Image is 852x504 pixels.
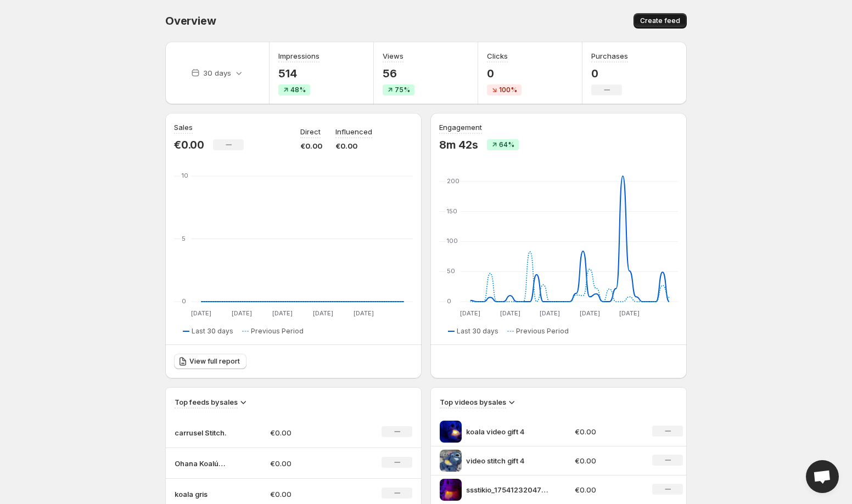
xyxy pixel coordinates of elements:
text: [DATE] [619,309,640,317]
text: 5 [182,235,186,242]
text: [DATE] [313,309,333,317]
p: €0.00 [575,484,640,495]
h3: Sales [174,122,193,133]
span: Last 30 days [457,327,498,336]
p: €0.00 [575,426,640,437]
span: Overview [165,14,216,27]
a: View full report [174,354,246,369]
text: [DATE] [272,309,293,317]
img: koala video gift 4 [440,421,462,443]
span: 64% [499,140,514,149]
span: 48% [290,86,306,94]
text: [DATE] [191,309,211,317]
p: Direct [300,126,321,137]
p: Ohana Koalú®-Peluche relajante [175,458,229,469]
text: 100 [447,237,458,245]
div: Open chat [806,460,839,493]
h3: Engagement [439,122,482,133]
p: carrusel Stitch. [175,427,229,438]
img: video stitch gift 4 [440,450,462,472]
p: video stitch gift 4 [466,455,548,466]
p: 56 [383,67,414,80]
text: 50 [447,267,455,275]
span: Create feed [640,16,680,25]
span: Last 30 days [192,327,233,336]
img: ssstikio_1754123204725 [440,479,462,501]
h3: Purchases [591,50,628,61]
text: [DATE] [540,309,560,317]
text: [DATE] [354,309,374,317]
text: [DATE] [500,309,520,317]
p: €0.00 [335,140,372,151]
text: 0 [182,297,186,305]
text: [DATE] [232,309,252,317]
h3: Views [383,50,403,61]
p: €0.00 [575,455,640,466]
p: 514 [278,67,319,80]
p: koala gris [175,489,229,500]
h3: Impressions [278,50,319,61]
p: koala video gift 4 [466,426,548,437]
h3: Top videos by sales [440,397,506,407]
span: 75% [395,86,410,94]
text: 0 [447,297,451,305]
p: 0 [487,67,522,80]
span: 100% [499,86,517,94]
p: €0.00 [174,138,204,151]
p: 30 days [203,67,231,78]
p: €0.00 [300,140,322,151]
p: €0.00 [270,427,348,438]
p: €0.00 [270,458,348,469]
h3: Clicks [487,50,508,61]
button: Create feed [634,13,687,29]
span: View full report [189,357,240,366]
text: [DATE] [460,309,480,317]
span: Previous Period [516,327,569,336]
span: Previous Period [251,327,304,336]
text: 150 [447,207,457,215]
p: €0.00 [270,489,348,500]
text: 200 [447,177,459,185]
p: 8m 42s [439,138,478,151]
p: Influenced [335,126,372,137]
p: ssstikio_1754123204725 [466,484,548,495]
text: [DATE] [580,309,600,317]
p: 0 [591,67,628,80]
h3: Top feeds by sales [175,397,238,407]
text: 10 [182,172,188,179]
